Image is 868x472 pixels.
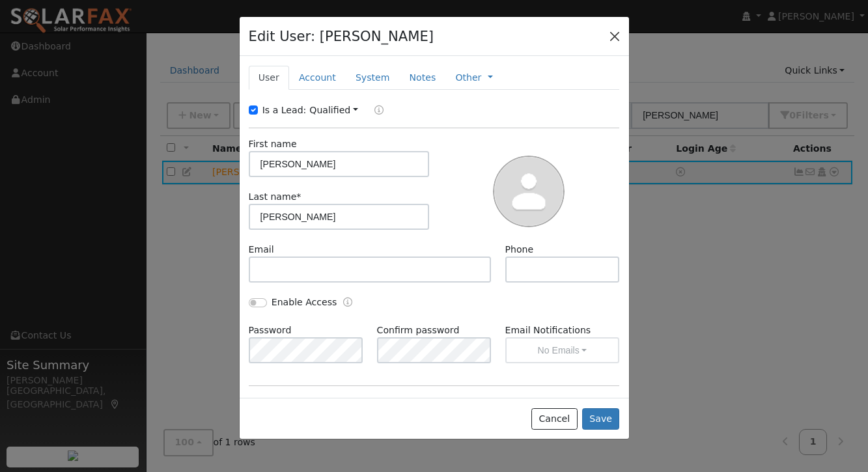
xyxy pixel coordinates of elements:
[455,71,481,85] a: Other
[343,296,352,311] a: Enable Access
[505,324,620,337] label: Email Notifications
[249,395,317,409] label: Trial Expiration
[272,296,337,309] label: Enable Access
[249,243,274,257] label: Email
[531,408,578,430] button: Cancel
[377,324,460,337] label: Confirm password
[249,190,301,204] label: Last name
[289,66,346,90] a: Account
[309,105,358,115] a: Qualified
[249,137,297,151] label: First name
[249,105,258,115] input: Is a Lead:
[377,395,458,409] label: Access Expiration
[505,243,534,257] label: Phone
[262,104,307,117] label: Is a Lead:
[249,26,434,47] h4: Edit User: [PERSON_NAME]
[582,408,620,430] button: Save
[365,104,384,118] a: Lead
[399,66,445,90] a: Notes
[249,324,292,337] label: Password
[346,66,400,90] a: System
[249,66,289,90] a: User
[296,191,301,202] span: Required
